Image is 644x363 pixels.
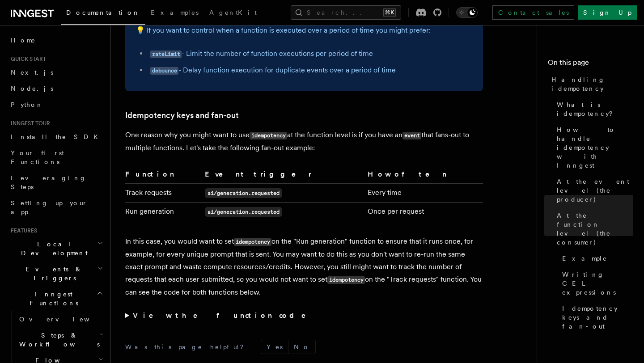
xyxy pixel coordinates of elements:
code: idempotency [234,238,271,246]
button: No [288,340,315,354]
span: Home [11,36,36,45]
code: rateLimit [150,51,182,58]
th: How often [364,169,483,184]
p: One reason why you might want to use at the function level is if you have an that fans-out to mul... [125,129,483,154]
span: Features [7,227,37,234]
kbd: ⌘K [383,8,396,17]
a: Your first Functions [7,145,105,170]
a: How to handle idempotency with Inngest [553,122,633,173]
a: Python [7,97,105,113]
a: Overview [16,311,105,327]
li: - Limit the number of function executions per period of time [148,47,472,60]
strong: View the function code [133,311,318,320]
td: Once per request [364,203,483,221]
span: Events & Triggers [7,265,97,283]
span: Example [562,254,607,263]
td: Every time [364,184,483,203]
a: Documentation [61,3,145,25]
a: Node.js [7,80,105,97]
summary: View the function code [125,309,483,322]
span: Handling idempotency [551,75,633,93]
button: Toggle dark mode [456,7,478,18]
p: 💡 If you want to control when a function is executed over a period of time you might prefer: [136,24,472,37]
button: Events & Triggers [7,261,105,286]
button: Steps & Workflows [16,327,105,352]
td: Run generation [125,203,201,221]
code: event [402,132,421,139]
li: - Delay function execution for duplicate events over a period of time [148,64,472,77]
a: What is idempotency? [553,97,633,122]
span: Writing CEL expressions [562,270,633,297]
code: idempotency [250,132,287,139]
a: Setting up your app [7,195,105,220]
span: Inngest tour [7,120,50,127]
a: Handling idempotency [548,72,633,97]
span: Idempotency keys and fan-out [562,304,633,331]
a: At the event level (the producer) [553,173,633,207]
span: Python [11,101,43,108]
a: Home [7,32,105,48]
h4: On this page [548,57,633,72]
a: rateLimit [150,49,182,58]
span: At the event level (the producer) [557,177,633,204]
code: ai/generation.requested [205,188,282,198]
a: Idempotency keys and fan-out [125,109,239,122]
span: Steps & Workflows [16,331,100,349]
span: Your first Functions [11,149,64,165]
th: Function [125,169,201,184]
code: debounce [150,67,178,75]
span: Install the SDK [11,133,103,140]
span: Documentation [66,9,140,16]
span: Setting up your app [11,199,88,215]
span: AgentKit [209,9,257,16]
span: Next.js [11,69,53,76]
span: Examples [151,9,199,16]
p: In this case, you would want to set on the "Run generation" function to ensure that it runs once,... [125,235,483,299]
button: Local Development [7,236,105,261]
a: Leveraging Steps [7,170,105,195]
code: idempotency [327,276,365,284]
a: Examples [145,3,204,24]
code: ai/generation.requested [205,207,282,217]
button: Search...⌘K [291,5,401,20]
a: Idempotency keys and fan-out [559,300,633,334]
a: Writing CEL expressions [559,266,633,300]
span: At the function level (the consumer) [557,211,633,247]
span: Inngest Functions [7,290,97,308]
a: Next.js [7,64,105,80]
span: Quick start [7,55,46,63]
a: At the function level (the consumer) [553,207,633,250]
span: Overview [19,316,111,323]
span: Leveraging Steps [11,174,86,190]
button: Yes [261,340,288,354]
a: debounce [150,66,178,74]
a: Contact sales [492,5,574,20]
span: Local Development [7,240,97,257]
p: Was this page helpful? [125,342,250,351]
span: How to handle idempotency with Inngest [557,125,633,170]
span: Node.js [11,85,53,92]
a: Install the SDK [7,129,105,145]
a: AgentKit [204,3,262,24]
th: Event trigger [201,169,364,184]
a: Sign Up [578,5,637,20]
a: Example [559,250,633,266]
span: What is idempotency? [557,100,633,118]
button: Inngest Functions [7,286,105,311]
td: Track requests [125,184,201,203]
